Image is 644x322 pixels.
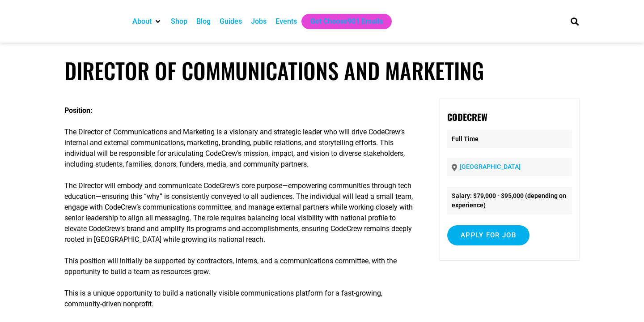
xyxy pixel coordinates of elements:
[447,225,530,245] input: Apply for job
[128,14,555,29] nav: Main nav
[64,127,414,170] p: The Director of Communications and Marketing is a visionary and strategic leader who will drive C...
[220,16,242,27] a: Guides
[447,130,572,148] p: Full Time
[460,163,521,170] a: [GEOGRAPHIC_DATA]
[251,16,267,27] a: Jobs
[196,16,211,27] a: Blog
[64,106,93,115] strong: Position:
[64,57,580,84] h1: Director of Communications and Marketing
[447,187,572,215] li: Salary: $79,000 - $95,000 (depending on experience)
[310,16,383,27] a: Get Choose901 Emails
[64,256,414,277] p: This position will initially be supported by contractors, interns, and a communications committee...
[64,180,414,245] p: The Director will embody and communicate CodeCrew’s core purpose—empowering communities through t...
[568,14,582,29] div: Search
[64,288,414,309] p: This is a unique opportunity to build a nationally visible communications platform for a fast-gro...
[275,16,297,27] a: Events
[447,110,487,124] strong: CodeCrew
[132,16,152,27] a: About
[171,16,187,27] a: Shop
[128,14,166,29] div: About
